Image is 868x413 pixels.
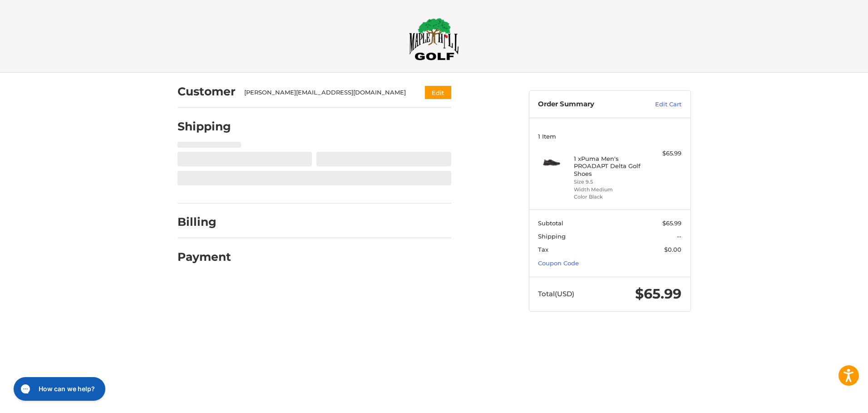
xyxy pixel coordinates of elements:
h3: 1 Item [538,133,681,140]
h3: Order Summary [538,100,636,109]
span: -- [677,233,681,240]
a: Edit Cart [636,100,681,109]
h2: Billing [178,215,231,229]
div: $65.99 [646,149,681,158]
img: Maple Hill Golf [409,18,459,60]
li: Width Medium [574,186,643,194]
span: Subtotal [538,219,563,227]
div: [PERSON_NAME][EMAIL_ADDRESS][DOMAIN_NAME] [244,88,407,97]
h2: Payment [178,250,231,264]
iframe: Google Customer Reviews [793,388,868,413]
h2: Shipping [178,119,231,134]
h2: Customer [178,85,236,99]
button: Edit [425,86,451,99]
a: Coupon Code [538,259,579,267]
span: $0.00 [664,246,681,253]
span: Total (USD) [538,289,574,298]
li: Size 9.5 [574,178,643,186]
iframe: Gorgias live chat messenger [9,374,108,404]
span: $65.99 [662,219,681,227]
h4: 1 x Puma Men's PROADAPT Delta Golf Shoes [574,155,643,177]
li: Color Black [574,193,643,201]
span: $65.99 [635,285,681,302]
span: Tax [538,246,548,253]
span: Shipping [538,233,566,240]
